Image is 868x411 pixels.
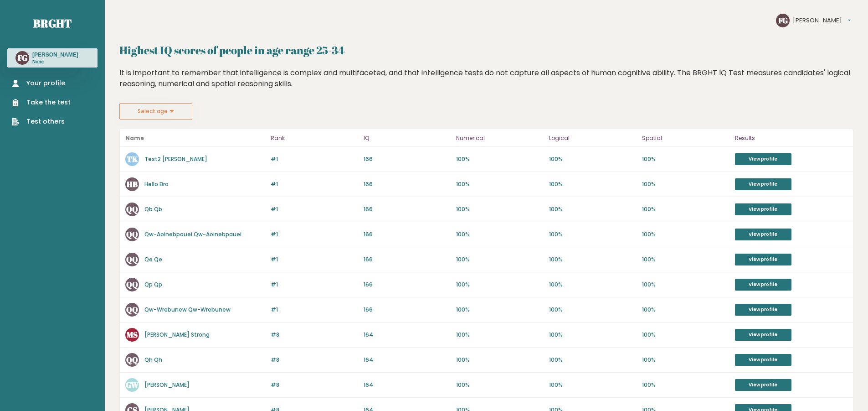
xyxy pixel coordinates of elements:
[456,133,544,144] p: Numerical
[126,354,138,365] text: QQ
[144,281,162,288] a: Qp Qp
[735,329,791,341] a: View profile
[127,154,138,164] text: TK
[456,331,544,339] p: 100%
[126,254,138,265] text: QQ
[735,279,791,291] a: View profile
[271,281,358,289] p: #1
[456,180,544,188] p: 100%
[33,16,72,31] a: Brght
[119,42,853,58] h2: Highest IQ scores of people in age range 25-34
[549,255,637,264] p: 100%
[735,354,791,366] a: View profile
[126,204,138,214] text: QQ
[126,304,138,315] text: QQ
[642,180,729,188] p: 100%
[271,230,358,239] p: #1
[456,356,544,364] p: 100%
[144,255,162,263] a: Qe Qe
[364,331,451,339] p: 164
[119,68,853,103] div: It is important to remember that intelligence is complex and multifaceted, and that intelligence ...
[126,229,138,239] text: QQ
[32,59,78,65] p: None
[364,255,451,264] p: 166
[364,205,451,213] p: 166
[778,15,788,26] text: FG
[456,205,544,213] p: 100%
[126,279,138,290] text: QQ
[549,331,637,339] p: 100%
[549,180,637,188] p: 100%
[12,78,71,88] a: Your profile
[642,155,729,163] p: 100%
[271,255,358,264] p: #1
[364,155,451,163] p: 166
[144,155,207,163] a: Test2 [PERSON_NAME]
[32,51,78,58] h3: [PERSON_NAME]
[456,155,544,163] p: 100%
[271,331,358,339] p: #8
[642,255,729,264] p: 100%
[126,380,139,390] text: GW
[549,133,637,144] p: Logical
[735,229,791,240] a: View profile
[549,306,637,314] p: 100%
[364,306,451,314] p: 166
[735,203,791,215] a: View profile
[735,153,791,165] a: View profile
[549,281,637,289] p: 100%
[364,133,451,144] p: IQ
[456,281,544,289] p: 100%
[456,255,544,264] p: 100%
[364,381,451,389] p: 164
[144,230,241,238] a: Qw-Aoinebpauei Qw-Aoinebpauei
[735,178,791,190] a: View profile
[642,331,729,339] p: 100%
[271,205,358,213] p: #1
[549,155,637,163] p: 100%
[271,155,358,163] p: #1
[127,329,138,340] text: MS
[125,134,144,142] b: Name
[642,306,729,314] p: 100%
[456,306,544,314] p: 100%
[127,179,138,189] text: HB
[735,379,791,391] a: View profile
[271,381,358,389] p: #8
[144,205,162,213] a: Qb Qb
[793,16,851,25] button: [PERSON_NAME]
[735,254,791,265] a: View profile
[144,180,169,188] a: Hello Bro
[735,133,847,144] p: Results
[271,133,358,144] p: Rank
[12,117,71,126] a: Test others
[549,205,637,213] p: 100%
[271,356,358,364] p: #8
[12,98,71,107] a: Take the test
[364,281,451,289] p: 166
[18,52,27,63] text: FG
[642,205,729,213] p: 100%
[735,304,791,316] a: View profile
[144,381,190,389] a: [PERSON_NAME]
[642,281,729,289] p: 100%
[144,331,210,338] a: [PERSON_NAME] Strong
[364,230,451,239] p: 166
[456,381,544,389] p: 100%
[119,103,192,120] button: Select age
[549,356,637,364] p: 100%
[364,356,451,364] p: 164
[271,180,358,188] p: #1
[271,306,358,314] p: #1
[642,133,729,144] p: Spatial
[642,230,729,239] p: 100%
[549,230,637,239] p: 100%
[642,381,729,389] p: 100%
[364,180,451,188] p: 166
[144,356,162,364] a: Qh Qh
[549,381,637,389] p: 100%
[456,230,544,239] p: 100%
[642,356,729,364] p: 100%
[144,306,231,313] a: Qw-Wrebunew Qw-Wrebunew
